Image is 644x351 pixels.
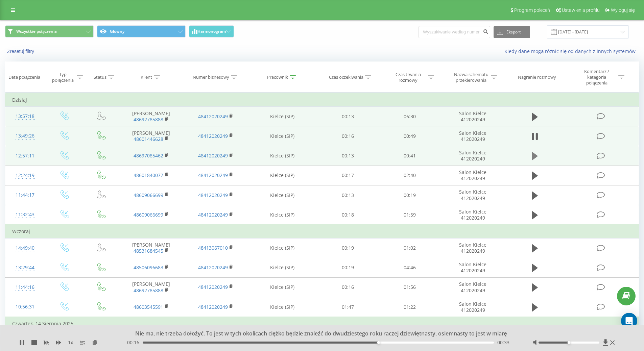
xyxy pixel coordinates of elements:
span: Program poleceń [514,7,550,13]
td: Salon Kielce 412020249 [440,258,505,277]
td: Salon Kielce 412020249 [440,126,505,146]
td: Salon Kielce 412020249 [440,166,505,185]
span: 00:33 [497,339,509,346]
span: Harmonogram [197,29,226,34]
a: 48697085462 [134,152,163,159]
a: Kiedy dane mogą różnić się od danych z innych systemów [504,48,639,54]
div: 12:24:19 [12,169,38,182]
a: 48412020249 [198,172,228,178]
td: Dzisiaj [5,93,639,107]
a: 48531684545 [134,248,163,254]
td: Kielce (SIP) [248,277,317,297]
td: Salon Kielce 412020249 [440,205,505,225]
div: Czas trwania rozmowy [390,72,426,83]
td: 02:40 [379,166,441,185]
td: Salon Kielce 412020249 [440,297,505,317]
td: Kielce (SIP) [248,205,317,225]
td: 00:16 [317,126,379,146]
td: Salon Kielce 412020249 [440,238,505,258]
button: Harmonogram [189,25,234,37]
td: Kielce (SIP) [248,185,317,205]
a: 48412020249 [198,133,228,139]
input: Wyszukiwanie według numeru [419,26,490,38]
td: Salon Kielce 412020249 [440,277,505,297]
div: Nazwa schematu przekierowania [453,72,489,83]
div: 13:57:18 [12,110,38,123]
div: 11:32:43 [12,208,38,221]
td: 01:56 [379,277,441,297]
td: [PERSON_NAME] [119,107,183,126]
td: Kielce (SIP) [248,107,317,126]
td: Kielce (SIP) [248,126,317,146]
a: 48412020249 [198,304,228,310]
div: 13:29:44 [12,261,38,274]
td: Kielce (SIP) [248,166,317,185]
td: Salon Kielce 412020249 [440,107,505,126]
a: 48506096683 [134,264,163,271]
div: Czas oczekiwania [329,74,363,80]
td: Wczoraj [5,225,639,238]
div: Klient [141,74,152,80]
a: 48412020249 [198,264,228,271]
a: 48692785888 [134,287,163,294]
td: 00:41 [379,146,441,166]
span: 1 x [68,339,73,346]
td: Salon Kielce 412020249 [440,185,505,205]
span: Wyloguj się [611,7,635,13]
div: 10:56:31 [12,300,38,314]
a: 48601446628 [134,136,163,142]
td: 00:19 [317,258,379,277]
a: 48603545591 [134,304,163,310]
td: 00:16 [317,277,379,297]
span: Wszystkie połączenia [16,29,57,34]
a: 48609066699 [134,211,163,218]
div: Numer biznesowy [193,74,229,80]
div: Open Intercom Messenger [621,313,637,329]
a: 48412020249 [198,284,228,290]
td: 01:02 [379,238,441,258]
td: 01:22 [379,297,441,317]
a: 48413067010 [198,245,228,251]
a: 48412020249 [198,152,228,159]
td: 00:17 [317,166,379,185]
a: 48412020249 [198,113,228,120]
td: [PERSON_NAME] [119,277,183,297]
span: - 00:16 [125,339,143,346]
div: Status [94,74,106,80]
td: [PERSON_NAME] [119,238,183,258]
a: 48692785888 [134,116,163,123]
td: 06:30 [379,107,441,126]
button: Zresetuj filtry [5,48,38,54]
div: Komentarz / kategoria połączenia [577,69,617,86]
td: 00:13 [317,107,379,126]
td: 00:18 [317,205,379,225]
button: Główny [97,25,186,37]
div: Nagranie rozmowy [518,74,556,80]
a: 48412020249 [198,211,228,218]
td: 01:47 [317,297,379,317]
div: Typ połączenia [51,72,75,83]
td: 00:19 [379,185,441,205]
a: 48412020249 [198,192,228,198]
div: 12:57:11 [12,149,38,162]
button: Eksport [494,26,530,38]
td: Kielce (SIP) [248,238,317,258]
div: Pracownik [267,74,288,80]
td: Salon Kielce 412020249 [440,146,505,166]
td: 00:13 [317,146,379,166]
td: Kielce (SIP) [248,146,317,166]
a: 48601840077 [134,172,163,178]
div: 14:49:40 [12,242,38,255]
td: Czwartek, 14 Sierpnia 2025 [5,317,639,330]
div: Accessibility label [377,341,380,344]
div: 11:44:17 [12,189,38,202]
span: Ustawienia profilu [562,7,600,13]
a: 48609066699 [134,192,163,198]
td: 00:13 [317,185,379,205]
div: Data połączenia [8,74,40,80]
td: 04:46 [379,258,441,277]
td: Kielce (SIP) [248,297,317,317]
td: 01:59 [379,205,441,225]
button: Wszystkie połączenia [5,25,94,37]
td: Kielce (SIP) [248,258,317,277]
